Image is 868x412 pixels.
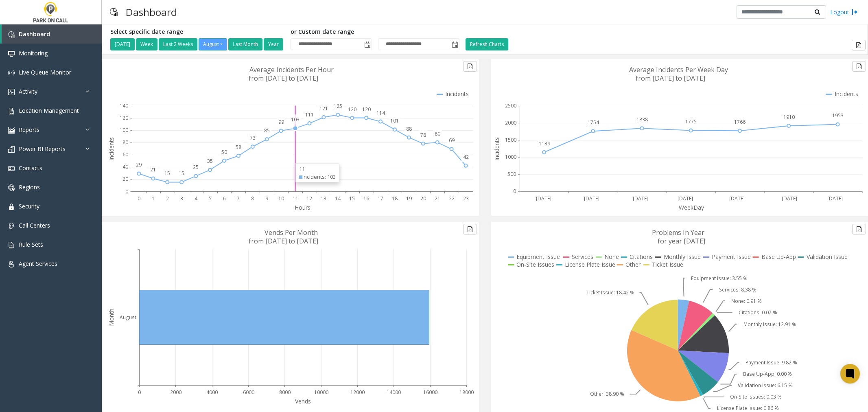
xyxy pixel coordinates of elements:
text: Equipment Issue: 3.55 % [691,275,748,282]
text: 120 [362,106,371,113]
text: WeekDay [679,204,704,211]
text: 1910 [783,114,795,121]
button: Export to pdf [463,61,477,72]
text: 6000 [243,389,254,396]
text: Validation Issue: 6.15 % [738,382,793,389]
button: Export to pdf [852,224,866,234]
text: Citations [630,253,653,261]
text: Services [572,253,593,261]
text: [DATE] [632,195,648,202]
text: 103 [291,116,300,123]
text: 20 [122,175,128,182]
text: 15 [179,170,184,177]
text: 12 [306,195,312,202]
text: Vends [295,397,311,405]
text: 1000 [505,153,516,160]
text: 15 [164,170,170,177]
text: Problems In Year [652,228,704,237]
text: 125 [334,103,342,110]
text: 1766 [734,118,746,125]
text: None: 0.91 % [731,298,761,305]
text: Vends Per Month [265,228,318,237]
text: Validation Issue [807,253,848,261]
text: August [120,314,136,321]
text: [DATE] [678,195,693,202]
text: 2 [166,195,169,202]
text: 6 [223,195,225,202]
text: 120 [348,106,356,113]
img: 'icon' [8,261,15,267]
text: 10 [278,195,284,202]
text: [DATE] [782,195,797,202]
span: Power BI Reports [19,145,66,153]
text: 85 [264,127,270,134]
text: 25 [193,164,199,171]
text: License Plate Issue [565,261,615,268]
text: 40 [122,163,128,170]
text: 17 [378,195,383,202]
text: 8000 [279,389,291,396]
img: 'icon' [8,31,15,38]
text: None [604,253,619,261]
text: 42 [463,153,469,160]
text: 13 [321,195,326,202]
text: 0 [125,188,128,195]
text: 18000 [459,389,474,396]
text: Ticket Issue: 18.42 % [586,289,634,296]
text: 73 [250,134,256,141]
text: Other [625,261,641,268]
text: Ticket Issue [652,261,683,268]
text: Monthly Issue [664,253,701,261]
text: 80 [122,139,128,146]
img: 'icon' [8,108,15,114]
span: Location Management [19,107,79,114]
img: pageIcon [110,2,118,22]
text: 9 [265,195,268,202]
text: 100 [120,127,128,134]
text: 114 [376,110,385,116]
text: 16 [363,195,369,202]
text: 7 [237,195,240,202]
text: 99 [278,118,284,125]
button: Last 2 Weeks [159,38,197,50]
text: 69 [449,137,455,144]
text: 23 [463,195,469,202]
img: 'icon' [8,70,15,76]
text: 35 [207,158,213,164]
text: for year [DATE] [658,237,705,245]
text: 4000 [206,389,218,396]
text: [DATE] [584,195,599,202]
text: 22 [449,195,455,202]
text: Average Incidents Per Week Day [629,65,728,74]
span: Security [19,202,39,210]
text: 88 [406,125,412,132]
text: 5 [209,195,212,202]
text: 21 [150,166,156,173]
text: 2000 [505,119,516,126]
text: Month [107,309,115,326]
img: 'icon' [8,89,15,95]
span: Call Centers [19,221,50,229]
img: 'icon' [8,242,15,248]
text: 120 [120,114,128,121]
a: Dashboard [2,24,102,44]
text: 140 [120,102,128,109]
text: Incidents [835,90,858,98]
text: Other: 38.90 % [590,391,624,398]
text: Citations: 0.07 % [739,309,777,316]
text: from [DATE] to [DATE] [249,74,318,83]
span: Contacts [19,164,42,172]
text: 16000 [423,389,437,396]
text: Services: 8.38 % [719,286,756,293]
button: Export to pdf [852,61,866,72]
text: On-Site Issues: 0.03 % [730,394,782,401]
text: Average Incidents Per Hour [249,65,334,74]
h3: Dashboard [122,2,181,22]
text: 50 [221,149,227,156]
text: 11 [293,195,298,202]
text: Incidents [493,137,501,161]
text: 0 [138,195,140,202]
text: 58 [236,144,241,151]
text: 78 [420,131,426,138]
span: Regions [19,183,40,191]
